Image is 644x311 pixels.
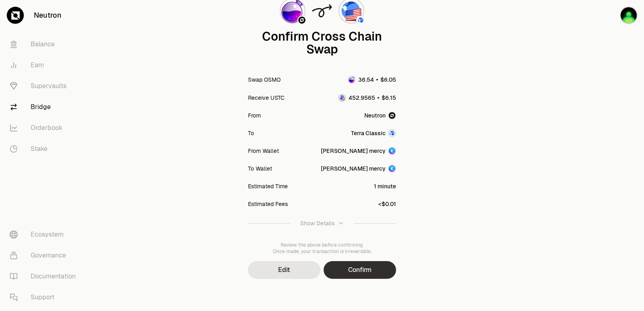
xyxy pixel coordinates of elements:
button: Confirm [324,261,396,279]
a: Earn [3,55,87,76]
div: Show Details [300,219,334,227]
a: Bridge [3,97,87,117]
a: Documentation [3,266,87,287]
a: Orderbook [3,117,87,138]
div: <$0.01 [378,200,396,208]
a: Supervaults [3,76,87,97]
a: Governance [3,245,87,266]
img: OSMO Logo [349,76,355,83]
img: USTC Logo [339,95,345,101]
img: Neutron Logo [388,111,396,119]
img: Neutron Logo [298,16,305,24]
button: Show Details [248,213,396,234]
div: [PERSON_NAME] mercy [321,165,386,173]
a: Stake [3,138,87,159]
button: [PERSON_NAME] mercy [321,147,396,155]
div: Estimated Fees [248,200,288,208]
div: From Wallet [248,147,279,155]
button: [PERSON_NAME] mercy [321,165,396,173]
div: To Wallet [248,165,272,173]
img: sandy mercy [620,6,638,24]
img: Account Image [388,165,396,173]
div: From [248,111,261,119]
div: Estimated Time [248,182,288,190]
div: [PERSON_NAME] mercy [321,147,386,155]
div: To [248,129,254,137]
a: Ecosystem [3,224,87,245]
span: Neutron [364,111,386,119]
div: Confirm Cross Chain Swap [248,30,396,56]
img: Terra Classic Logo [388,129,396,137]
div: Swap OSMO [248,76,281,84]
img: Account Image [388,147,396,155]
a: Balance [3,34,87,55]
img: Terra Classic Logo [357,16,364,24]
span: Terra Classic [351,129,386,137]
button: Edit [248,261,320,279]
div: Receive USTC [248,94,285,102]
div: Review the above before confirming. Once made, your transaction is irreversible. [248,242,396,255]
div: 1 minute [374,182,396,190]
a: Support [3,287,87,308]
